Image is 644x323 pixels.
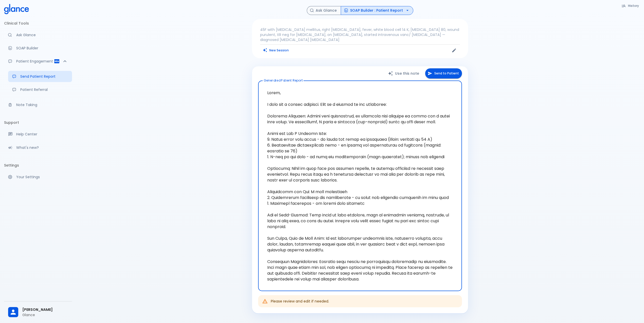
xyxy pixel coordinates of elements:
p: SOAP Builder [16,46,68,51]
button: Use this note [383,68,425,79]
a: Send a patient summary [8,71,72,82]
p: 45F with [MEDICAL_DATA] mellitus, right [MEDICAL_DATA], fever, white blood cell 14 K, [MEDICAL_DA... [260,27,460,42]
a: Docugen: Compose a clinical documentation in seconds [4,43,72,54]
button: Clears all inputs and results. [260,47,292,54]
textarea: Lorem, I dolo sit a consec adipisci. Elit se d eiusmod te inc utlaboree: Dolorema Aliquaen: Admin... [262,85,458,287]
span: [PERSON_NAME] [22,307,68,312]
li: Support [4,116,72,129]
div: Recent updates and feature releases [4,142,72,153]
p: What's new? [16,145,68,150]
a: Get help from our support team [4,129,72,140]
div: Patient Reports & Referrals [4,56,72,67]
div: Please review and edit if needed. [271,297,329,306]
a: Moramiz: Find ICD10AM codes instantly [4,29,72,41]
div: [PERSON_NAME]Glance [4,304,72,321]
p: Ask Glance [16,32,68,37]
p: Patient Referral [20,87,68,92]
button: Send to Patient [425,68,462,79]
label: Generated Patient Report [264,78,303,83]
li: Settings [4,159,72,171]
p: Patient Engagement [16,59,54,64]
a: Manage your settings [4,171,72,183]
a: Advanced note-taking [4,99,72,110]
p: Send Patient Report [20,74,68,79]
p: Glance [22,312,68,317]
button: History [619,2,642,9]
button: Ask Glance [307,6,341,15]
li: Clinical Tools [4,17,72,29]
a: Receive patient referrals [8,84,72,95]
button: SOAP Builder : Patient Report [341,6,413,15]
p: Help Center [16,132,68,137]
button: Edit [450,47,458,54]
p: Your Settings [16,174,68,179]
p: Note Taking [16,102,68,107]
